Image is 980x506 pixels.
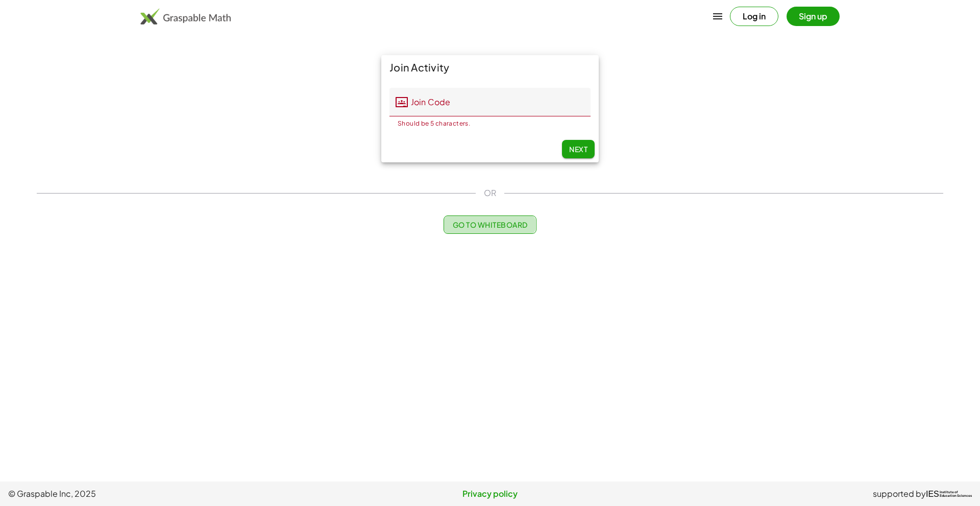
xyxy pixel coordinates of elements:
[562,140,595,158] button: Next
[569,144,587,154] span: Next
[787,7,840,26] button: Sign up
[926,489,939,499] span: IES
[8,488,329,500] span: © Graspable Inc, 2025
[329,488,650,500] a: Privacy policy
[926,488,972,500] a: IESInstitute ofEducation Sciences
[730,7,778,26] button: Log in
[484,187,496,199] span: OR
[444,215,536,234] button: Go to Whiteboard
[398,121,569,127] div: Should be 5 characters.
[381,55,599,80] div: Join Activity
[873,488,926,500] span: supported by
[940,491,972,498] span: Institute of Education Sciences
[452,220,527,229] span: Go to Whiteboard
